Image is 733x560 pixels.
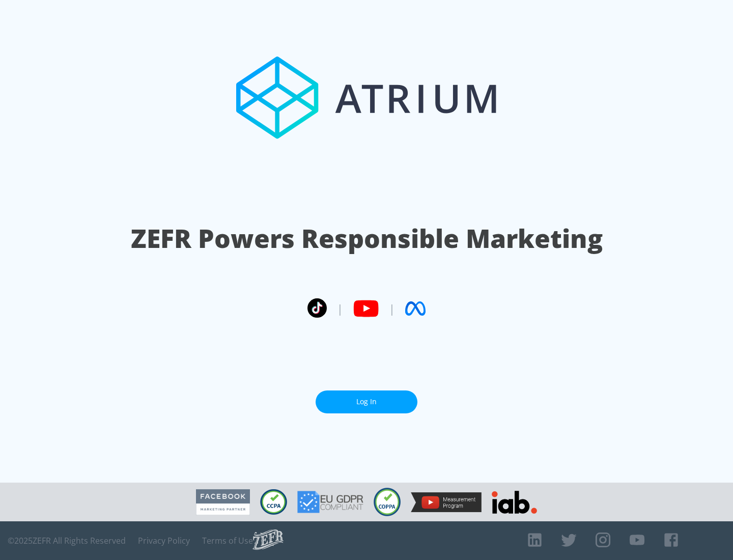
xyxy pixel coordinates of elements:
a: Log In [316,390,417,413]
h1: ZEFR Powers Responsible Marketing [131,221,603,256]
a: Terms of Use [202,536,253,546]
img: IAB [492,491,537,514]
img: GDPR Compliant [297,491,363,513]
a: Privacy Policy [138,536,190,546]
span: | [389,301,395,316]
span: © 2025 ZEFR All Rights Reserved [8,536,126,546]
img: YouTube Measurement Program [411,492,482,512]
img: Facebook Marketing Partner [196,489,250,515]
img: COPPA Compliant [374,488,401,516]
img: CCPA Compliant [260,489,287,515]
span: | [337,301,343,316]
